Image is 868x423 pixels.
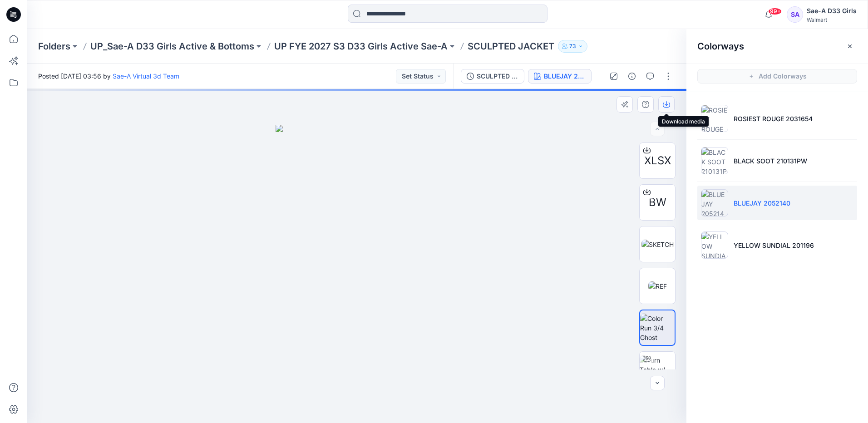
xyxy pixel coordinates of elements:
a: UP_Sae-A D33 Girls Active & Bottoms [90,40,254,53]
div: BLUEJAY 2052140 [544,71,586,81]
p: ROSIEST ROUGE 2031654 [734,114,813,123]
p: BLACK SOOT 210131PW [734,156,807,166]
h2: Colorways [697,41,744,52]
button: Details [625,69,639,84]
p: 73 [569,41,576,51]
p: SCULPTED JACKET [468,40,554,53]
div: SCULPTED JACKET_FULL COLORWAYS [477,71,518,81]
span: 99+ [768,8,782,15]
a: Folders [38,40,70,53]
button: BLUEJAY 2052140 [528,69,592,84]
img: YELLOW SUNDIAL 201196 [701,231,728,259]
a: UP FYE 2027 S3 D33 Girls Active Sae-A [274,40,448,53]
p: BLUEJAY 2052140 [734,198,790,208]
div: Sae-A D33 Girls [807,5,857,16]
img: SKETCH [641,240,674,249]
button: SCULPTED JACKET_FULL COLORWAYS [461,69,524,84]
span: Posted [DATE] 03:56 by [38,71,179,81]
div: SA [787,6,803,23]
img: BLUEJAY 2052140 [701,189,728,216]
span: XLSX [644,152,671,169]
p: YELLOW SUNDIAL 201196 [734,241,814,250]
img: eyJhbGciOiJIUzI1NiIsImtpZCI6IjAiLCJzbHQiOiJzZXMiLCJ0eXAiOiJKV1QifQ.eyJkYXRhIjp7InR5cGUiOiJzdG9yYW... [276,125,438,423]
div: Walmart [807,16,857,23]
img: ROSIEST ROUGE 2031654 [701,105,728,132]
img: BLACK SOOT 210131PW [701,147,728,174]
img: REF [648,281,667,291]
img: Color Run 3/4 Ghost [640,314,675,342]
a: Sae-A Virtual 3d Team [113,72,179,80]
span: BW [649,194,666,211]
button: 73 [558,40,587,53]
img: Turn Table w/ Avatar [640,355,675,384]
